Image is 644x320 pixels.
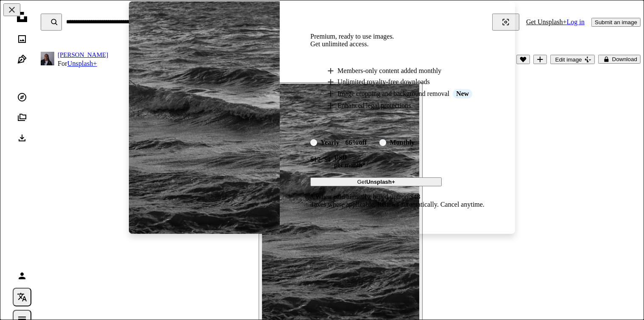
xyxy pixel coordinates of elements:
div: monthly [390,139,415,146]
span: New [453,89,472,98]
img: premium_photo-1667339610013-020844b87990 [129,1,280,234]
h2: Premium, ready to use images. Get unlimited access. [310,33,485,48]
input: yearly66%off [310,139,317,146]
div: yearly [321,139,339,146]
span: USD [334,154,365,161]
li: Unlimited royalty-free downloads [327,78,485,86]
button: GetUnsplash+ [310,177,442,186]
span: per month * [334,161,365,169]
div: 66% off [343,137,370,149]
div: $4 [310,152,331,167]
li: Image cropping and background removal [327,89,485,98]
strong: Unsplash+ [366,179,395,185]
span: $12 [310,156,321,163]
input: monthly [379,139,386,146]
div: * When paid annually, billed upfront $48 Taxes where applicable. Renews automatically. Cancel any... [310,193,485,208]
li: Enhanced legal protections [327,102,485,109]
li: Members-only content added monthly [327,67,485,75]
